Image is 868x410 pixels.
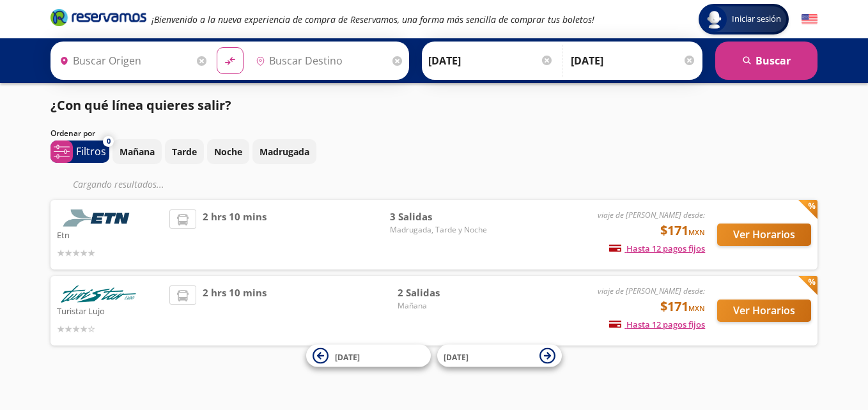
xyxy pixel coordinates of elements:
p: Madrugada [260,145,309,158]
img: Etn [57,209,140,227]
p: Etn [57,227,163,242]
button: [DATE] [437,345,562,367]
button: Buscar [715,42,818,80]
span: $171 [660,221,705,240]
p: Turistar Lujo [57,303,163,318]
input: Buscar Destino [251,45,390,77]
span: [DATE] [444,351,469,362]
em: viaje de [PERSON_NAME] desde: [598,285,705,296]
span: Hasta 12 pagos fijos [609,319,705,330]
input: Opcional [571,45,696,77]
em: viaje de [PERSON_NAME] desde: [598,209,705,220]
p: Tarde [172,145,197,158]
span: 2 Salidas [398,285,487,300]
em: Cargando resultados ... [73,178,164,190]
button: Ver Horarios [717,224,811,246]
button: Tarde [165,139,204,164]
small: MXN [688,303,705,313]
span: Hasta 12 pagos fijos [609,243,705,254]
span: Mañana [398,300,487,312]
img: Turistar Lujo [57,285,140,303]
p: Noche [214,145,242,158]
button: Noche [207,139,249,164]
button: 0Filtros [50,140,109,163]
span: Madrugada, Tarde y Noche [390,224,487,236]
input: Elegir Fecha [428,45,554,77]
p: Filtros [76,144,106,159]
a: Brand Logo [50,8,146,31]
input: Buscar Origen [54,45,194,77]
button: Madrugada [252,139,316,164]
em: ¡Bienvenido a la nueva experiencia de compra de Reservamos, una forma más sencilla de comprar tus... [151,13,594,26]
button: Mañana [112,139,162,164]
span: [DATE] [335,351,360,362]
span: 3 Salidas [390,209,487,224]
p: Mañana [120,145,155,158]
span: Iniciar sesión [727,13,786,26]
button: Ver Horarios [717,300,811,322]
span: 2 hrs 10 mins [203,209,267,260]
p: Ordenar por [50,128,95,139]
span: $171 [660,297,705,316]
button: English [802,11,818,27]
span: 2 hrs 10 mins [203,285,267,336]
button: [DATE] [306,345,431,367]
i: Brand Logo [50,8,146,27]
p: ¿Con qué línea quieres salir? [50,96,231,115]
span: 0 [107,136,111,147]
small: MXN [688,227,705,237]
